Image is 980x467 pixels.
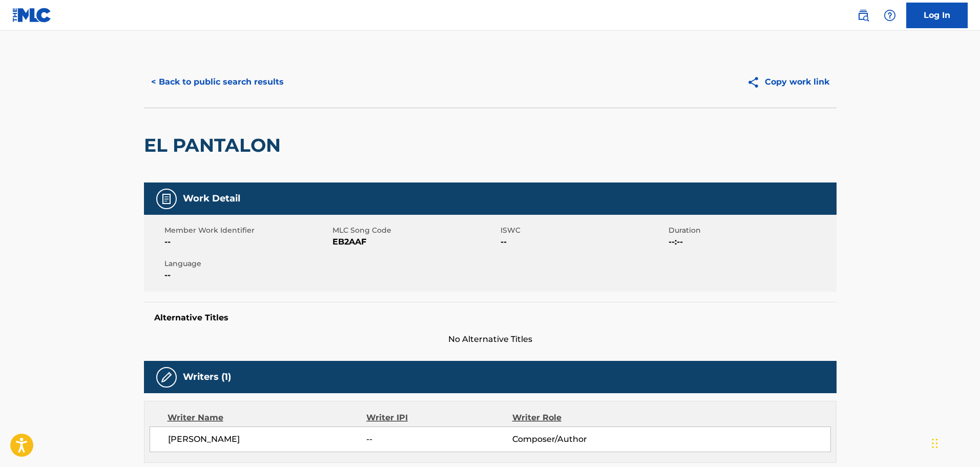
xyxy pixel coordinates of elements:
span: --:-- [669,236,834,248]
div: Drag [932,428,938,459]
img: Copy work link [747,76,765,89]
img: help [884,9,896,22]
span: [PERSON_NAME] [168,433,367,445]
div: Writer IPI [366,412,512,424]
span: Composer/Author [512,433,645,445]
span: EB2AAF [332,236,498,248]
span: Duration [669,225,834,236]
span: -- [164,269,330,281]
img: MLC Logo [12,8,52,23]
iframe: Chat Widget [929,418,980,467]
div: Help [880,5,900,26]
span: Language [164,258,330,269]
h5: Alternative Titles [154,313,826,323]
span: ISWC [501,225,666,236]
h2: EL PANTALON [144,134,286,157]
img: search [857,9,869,22]
span: Member Work Identifier [164,225,330,236]
div: Writer Role [512,412,645,424]
h5: Work Detail [183,193,240,205]
button: Copy work link [740,69,837,95]
div: Writer Name [168,412,367,424]
span: No Alternative Titles [144,333,837,346]
button: < Back to public search results [144,69,291,95]
a: Public Search [853,5,873,26]
span: -- [164,236,330,248]
span: -- [366,433,512,445]
img: Work Detail [160,193,173,205]
a: Log In [906,3,968,28]
span: -- [501,236,666,248]
span: MLC Song Code [332,225,498,236]
img: Writers [160,371,173,383]
h5: Writers (1) [183,371,231,383]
